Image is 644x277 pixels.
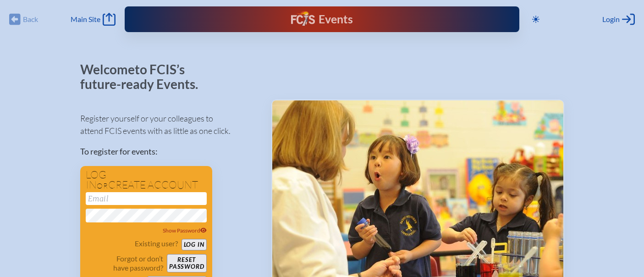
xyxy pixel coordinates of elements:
span: Show Password [163,227,207,234]
span: Main Site [71,15,100,24]
p: Forgot or don’t have password? [86,254,164,272]
p: Existing user? [135,239,178,248]
p: Register yourself or your colleagues to attend FCIS events with as little as one click. [80,112,257,137]
button: Resetpassword [167,254,206,272]
span: or [97,181,108,190]
h1: Log in create account [86,170,207,190]
input: Email [86,192,207,205]
a: Main Site [71,13,116,26]
div: FCIS Events — Future ready [238,11,406,28]
button: Log in [182,239,207,250]
span: Login [602,15,620,24]
p: To register for events: [80,145,257,158]
p: Welcome to FCIS’s future-ready Events. [80,62,209,91]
